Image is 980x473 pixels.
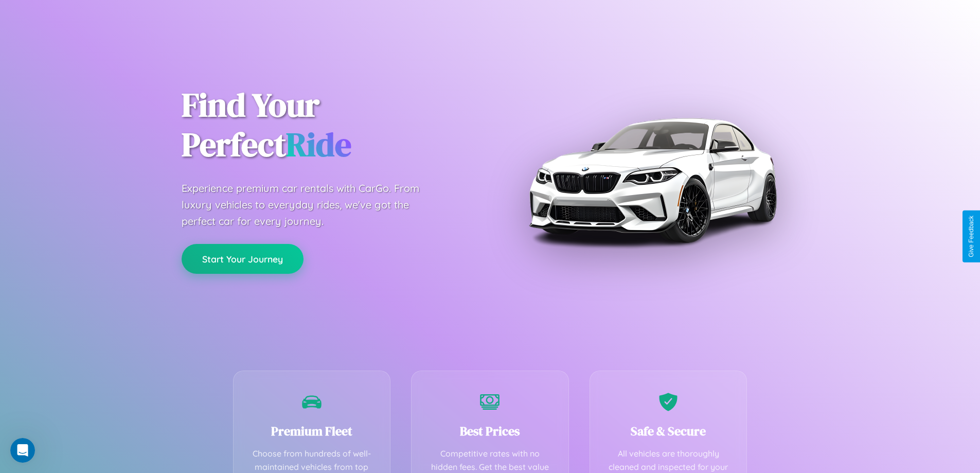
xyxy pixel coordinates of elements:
h3: Safe & Secure [605,423,732,440]
span: Ride [286,122,351,167]
img: Premium BMW car rental vehicle [524,51,781,309]
h1: Find Your Perfect [182,85,475,165]
h3: Premium Fleet [249,423,375,440]
div: Give Feedback [968,216,975,257]
p: Experience premium car rentals with CarGo. From luxury vehicles to everyday rides, we've got the ... [182,180,439,230]
button: Start Your Journey [182,244,304,274]
iframe: Intercom live chat [10,438,35,463]
h3: Best Prices [427,423,553,440]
